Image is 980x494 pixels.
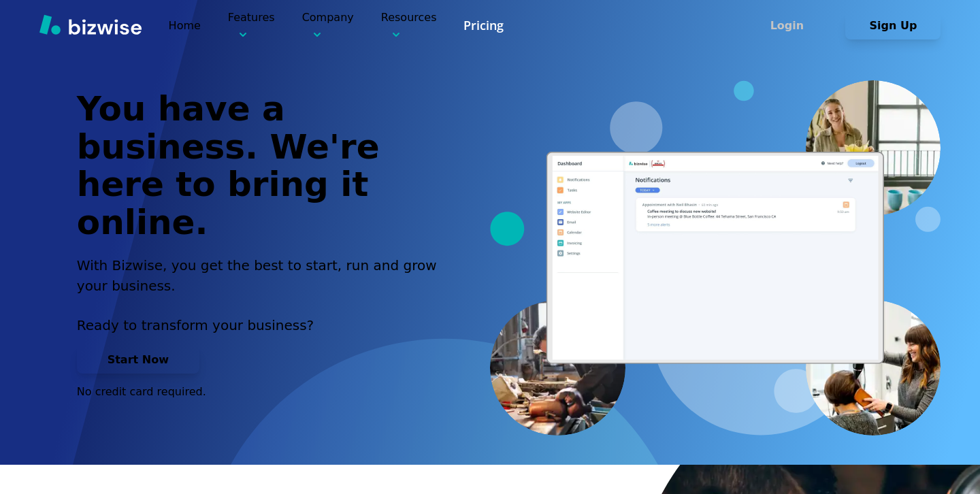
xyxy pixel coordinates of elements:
h2: With Bizwise, you get the best to start, run and grow your business. [77,255,453,296]
img: Bizwise Logo [39,14,142,35]
a: Home [169,19,201,32]
a: Sign Up [845,19,941,32]
h1: You have a business. We're here to bring it online. [77,90,453,242]
p: Features [228,10,275,42]
p: No credit card required. [77,384,453,399]
a: Start Now [77,353,199,366]
button: Login [739,12,834,39]
a: Login [739,19,845,32]
p: Company [302,10,354,42]
a: Pricing [463,17,504,34]
p: Resources [381,10,437,42]
p: Ready to transform your business? [77,315,453,335]
button: Sign Up [845,12,941,39]
button: Start Now [77,346,199,374]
